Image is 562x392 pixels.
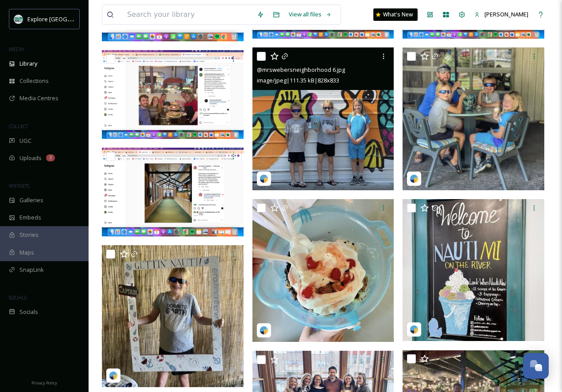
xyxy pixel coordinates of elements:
[46,154,55,161] div: 3
[19,266,44,274] span: SnapLink
[102,245,244,388] img: @mrswebersneighborhood 4.jpg
[123,5,252,24] input: Search your library
[9,182,29,189] span: WIDGETS
[102,50,244,138] img: @mcnamaralawfirm.png
[410,325,419,334] img: snapsea-logo.png
[19,154,42,162] span: Uploads
[19,248,34,257] span: Maps
[102,147,244,236] img: @mrswebersneighborhood.png
[19,137,31,145] span: UGC
[260,174,268,183] img: snapsea-logo.png
[19,94,58,102] span: Media Centres
[252,199,394,341] img: @mrswebersneighborhood 3.jpg
[109,371,118,380] img: snapsea-logo.png
[19,231,39,239] span: Stories
[284,6,336,23] a: View all files
[31,380,57,386] span: Privacy Policy
[252,47,394,190] img: @mrswebersneighborhood 6.jpg
[9,123,28,129] span: COLLECT
[484,10,528,18] span: [PERSON_NAME]
[403,47,544,190] img: @mrswebersneighborhood 5.jpg
[373,8,418,21] a: What's New
[19,213,41,222] span: Embeds
[470,6,533,23] a: [PERSON_NAME]
[31,377,57,388] a: Privacy Policy
[257,76,339,84] span: image/jpeg | 111.35 kB | 828 x 833
[19,196,43,204] span: Galleries
[27,15,149,23] span: Explore [GEOGRAPHIC_DATA][PERSON_NAME]
[257,66,345,74] span: @mrswebersneighborhood 6.jpg
[523,353,549,379] button: Open Chat
[403,199,544,341] img: @mrswebersneighborhood 2.jpg
[410,174,419,183] img: snapsea-logo.png
[14,15,23,24] img: 67e7af72-b6c8-455a-acf8-98e6fe1b68aa.avif
[19,308,38,316] span: Socials
[9,46,24,52] span: MEDIA
[19,59,37,68] span: Library
[9,294,27,301] span: SOCIALS
[260,326,268,335] img: snapsea-logo.png
[19,77,49,85] span: Collections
